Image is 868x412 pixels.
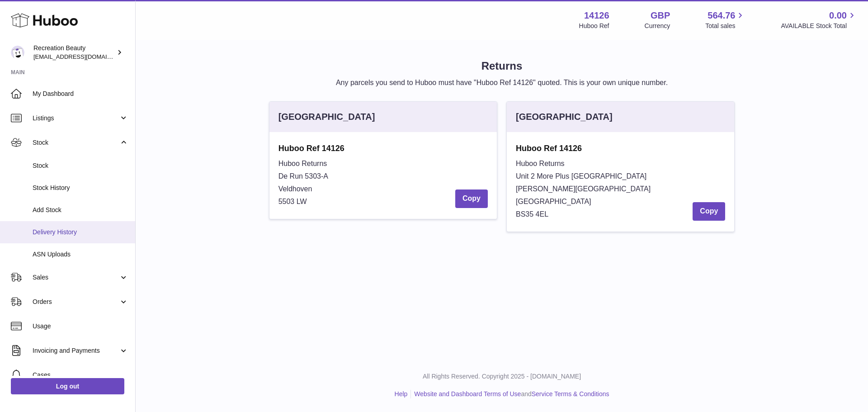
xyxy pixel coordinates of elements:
[33,53,133,60] span: [EMAIL_ADDRESS][DOMAIN_NAME]
[33,228,128,237] span: Delivery History
[11,378,124,394] a: Log out
[455,189,488,208] button: Copy
[278,198,307,205] span: 5503 LW
[516,172,646,180] span: Unit 2 More Plus [GEOGRAPHIC_DATA]
[33,298,119,306] span: Orders
[143,372,861,381] p: All Rights Reserved. Copyright 2025 - [DOMAIN_NAME]
[33,90,128,98] span: My Dashboard
[33,44,115,61] div: Recreation Beauty
[150,78,854,88] p: Any parcels you send to Huboo must have "Huboo Ref 14126" quoted. This is your own unique number.
[278,111,375,123] div: [GEOGRAPHIC_DATA]
[33,114,119,123] span: Listings
[705,22,745,30] span: Total sales
[33,206,128,214] span: Add Stock
[33,138,119,147] span: Stock
[278,185,312,193] span: Veldhoven
[579,22,609,30] div: Huboo Ref
[150,59,854,73] h1: Returns
[705,9,745,30] a: 564.76 Total sales
[278,143,488,154] strong: Huboo Ref 14126
[414,390,521,398] a: Website and Dashboard Terms of Use
[516,160,565,167] span: Huboo Returns
[708,9,735,22] span: 564.76
[395,390,408,398] a: Help
[781,9,857,30] a: 0.00 AVAILABLE Stock Total
[33,322,128,331] span: Usage
[33,184,128,192] span: Stock History
[781,22,857,30] span: AVAILABLE Stock Total
[516,210,548,218] span: BS35 4EL
[278,160,327,167] span: Huboo Returns
[278,172,328,180] span: De Run 5303-A
[516,185,651,193] span: [PERSON_NAME][GEOGRAPHIC_DATA]
[33,273,119,282] span: Sales
[584,9,609,22] strong: 14126
[651,9,670,22] strong: GBP
[693,202,725,221] button: Copy
[516,198,591,205] span: [GEOGRAPHIC_DATA]
[516,111,613,123] div: [GEOGRAPHIC_DATA]
[829,9,847,22] span: 0.00
[11,46,24,59] img: internalAdmin-14126@internal.huboo.com
[532,390,609,398] a: Service Terms & Conditions
[33,161,128,170] span: Stock
[645,22,670,30] div: Currency
[33,346,119,355] span: Invoicing and Payments
[516,143,725,154] strong: Huboo Ref 14126
[411,390,609,398] li: and
[33,371,128,379] span: Cases
[33,250,128,259] span: ASN Uploads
